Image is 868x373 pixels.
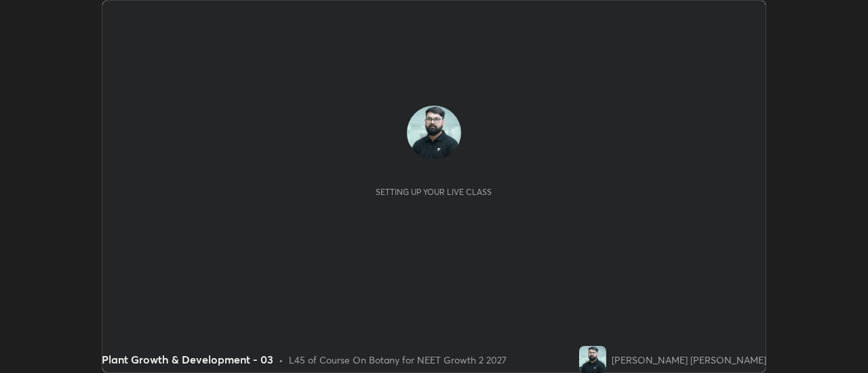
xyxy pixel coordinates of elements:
div: Setting up your live class [376,187,492,197]
div: [PERSON_NAME] [PERSON_NAME] [612,353,766,367]
div: • [279,353,283,367]
img: 962a5ef9ae1549bc87716ea8f1eb62b1.jpg [407,106,461,160]
div: L45 of Course On Botany for NEET Growth 2 2027 [289,353,507,367]
img: 962a5ef9ae1549bc87716ea8f1eb62b1.jpg [579,346,606,373]
div: Plant Growth & Development - 03 [102,351,273,368]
